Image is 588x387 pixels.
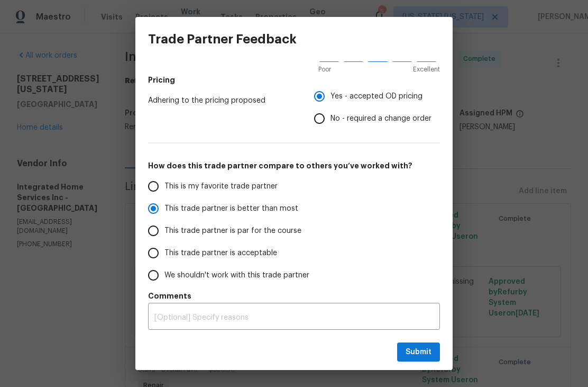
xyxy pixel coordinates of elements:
span: Excellent [413,64,440,75]
h5: Comments [148,291,440,301]
button: Submit [397,343,440,362]
h5: Pricing [148,75,440,85]
span: Yes - accepted OD pricing [330,91,422,102]
span: Submit [406,346,431,359]
span: This trade partner is par for the course [164,226,301,237]
span: This trade partner is acceptable [164,248,277,259]
span: No - required a change order [330,113,431,124]
span: Adhering to the pricing proposed [148,95,297,106]
span: We shouldn't work with this trade partner [164,270,309,281]
h3: Trade Partner Feedback [148,32,297,47]
div: How does this trade partner compare to others you’ve worked with? [148,175,440,286]
h5: How does this trade partner compare to others you’ve worked with? [148,160,440,171]
div: Pricing [314,85,440,130]
span: Poor [318,64,331,75]
span: This is my favorite trade partner [164,181,278,192]
span: This trade partner is better than most [164,203,298,214]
